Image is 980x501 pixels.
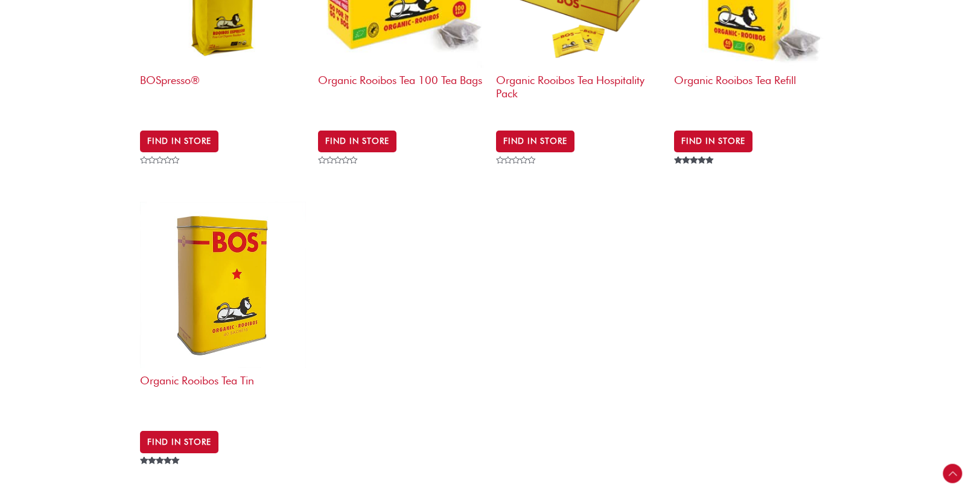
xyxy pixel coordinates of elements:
[496,68,662,114] h2: Organic Rooibos Tea Hospitality Pack
[674,68,840,114] h2: Organic Rooibos Tea Refill
[140,131,218,152] a: BUY IN STORE
[496,131,574,152] a: BUY IN STORE
[140,68,306,114] h2: BOSpresso®
[140,457,181,492] span: Rated out of 5
[674,157,716,192] span: Rated out of 5
[318,131,396,152] a: BUY IN STORE
[140,202,306,420] a: Organic Rooibos Tea Tin
[140,431,218,453] a: BUY IN STORE
[674,131,752,152] a: BUY IN STORE
[318,68,484,114] h2: Organic Rooibos Tea 100 Tea Bags
[140,368,306,415] h2: Organic Rooibos Tea Tin
[140,202,306,368] img: BOS_tea-bag-tin-copy-1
